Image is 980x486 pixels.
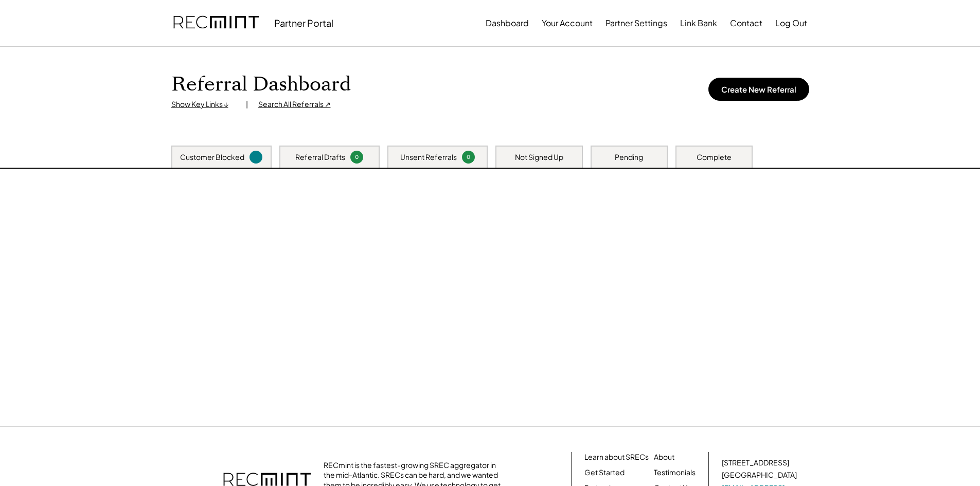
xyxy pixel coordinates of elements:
[680,13,717,33] button: Link Bank
[654,452,674,462] a: About
[730,13,762,33] button: Contact
[722,470,797,480] div: [GEOGRAPHIC_DATA]
[722,458,789,468] div: [STREET_ADDRESS]
[515,152,563,163] div: Not Signed Up
[171,73,351,97] h1: Referral Dashboard
[258,99,331,110] div: Search All Referrals ↗
[542,13,593,33] button: Your Account
[584,452,649,462] a: Learn about SRECs
[615,152,643,163] div: Pending
[171,99,236,110] div: Show Key Links ↓
[654,467,696,478] a: Testimonials
[584,467,625,478] a: Get Started
[352,153,362,161] div: 0
[295,152,345,163] div: Referral Drafts
[486,13,529,33] button: Dashboard
[274,17,333,29] div: Partner Portal
[464,153,473,161] div: 0
[180,152,244,163] div: Customer Blocked
[708,78,809,101] button: Create New Referral
[605,13,667,33] button: Partner Settings
[697,152,732,163] div: Complete
[400,152,457,163] div: Unsent Referrals
[173,6,259,41] img: recmint-logotype%403x.png
[246,99,248,110] div: |
[775,13,807,33] button: Log Out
